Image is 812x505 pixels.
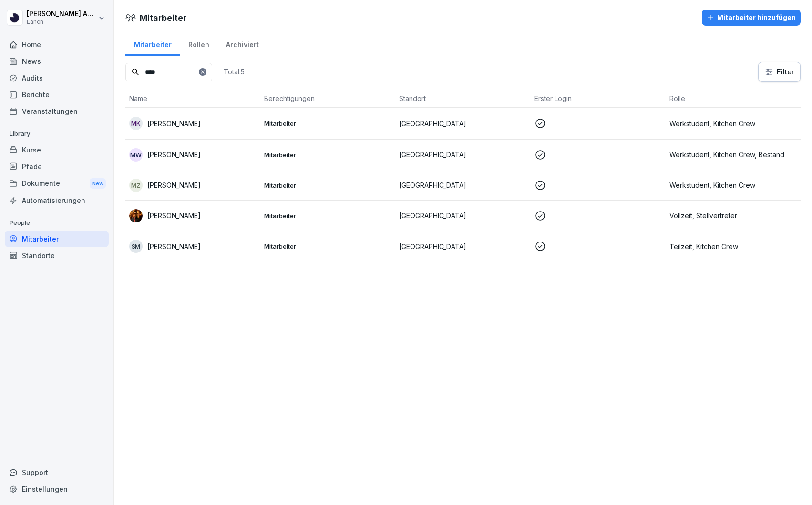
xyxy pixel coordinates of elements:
p: Werkstudent, Kitchen Crew [669,180,797,190]
a: Archiviert [217,31,267,56]
div: Support [5,464,109,481]
a: DokumenteNew [5,175,109,192]
p: Mitarbeiter [264,181,391,190]
p: Mitarbeiter [264,212,391,220]
p: Werkstudent, Kitchen Crew, Bestand [669,150,797,160]
th: Berechtigungen [260,90,395,108]
p: [GEOGRAPHIC_DATA] [399,211,526,221]
p: [PERSON_NAME] Ahlert [27,10,96,18]
a: Einstellungen [5,481,109,497]
p: Mitarbeiter [264,119,391,128]
p: Teilzeit, Kitchen Crew [669,242,797,252]
div: New [90,178,106,189]
a: Berichte [5,86,109,103]
h1: Mitarbeiter [140,11,186,24]
button: Mitarbeiter hinzufügen [702,10,801,26]
p: Mitarbeiter [264,242,391,251]
a: Rollen [180,31,217,56]
th: Erster Login [531,90,666,108]
p: [PERSON_NAME] [147,242,201,252]
p: [PERSON_NAME] [147,180,201,190]
a: Audits [5,70,109,86]
a: Kurse [5,141,109,158]
p: [GEOGRAPHIC_DATA] [399,150,526,160]
p: [PERSON_NAME] [147,119,201,129]
div: Mitarbeiter hinzufügen [707,12,796,23]
p: Vollzeit, Stellvertreter [669,211,797,221]
div: MK [129,117,143,130]
p: Total: 5 [224,67,245,76]
img: nyq7rlq029aljo85wrfbj6qn.png [129,209,143,222]
p: [GEOGRAPHIC_DATA] [399,180,526,190]
p: Mitarbeiter [264,151,391,159]
a: Automatisierungen [5,192,109,209]
p: People [5,215,109,231]
p: [PERSON_NAME] [147,211,201,221]
p: [GEOGRAPHIC_DATA] [399,242,526,252]
a: Pfade [5,158,109,175]
a: News [5,53,109,70]
p: [PERSON_NAME] [147,150,201,160]
div: MZ [129,179,143,192]
div: MW [129,148,143,162]
a: Standorte [5,247,109,264]
a: Mitarbeiter [5,231,109,247]
p: Lanch [27,19,96,25]
th: Name [125,90,260,108]
button: Filter [759,62,800,81]
a: Veranstaltungen [5,103,109,120]
div: Filter [764,67,794,77]
p: [GEOGRAPHIC_DATA] [399,119,526,129]
th: Standort [395,90,530,108]
p: Library [5,126,109,141]
p: Werkstudent, Kitchen Crew [669,119,797,129]
th: Rolle [666,90,801,108]
a: Mitarbeiter [125,31,180,56]
div: Dokumente [5,175,109,192]
a: Home [5,36,109,53]
div: SM [129,240,143,253]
